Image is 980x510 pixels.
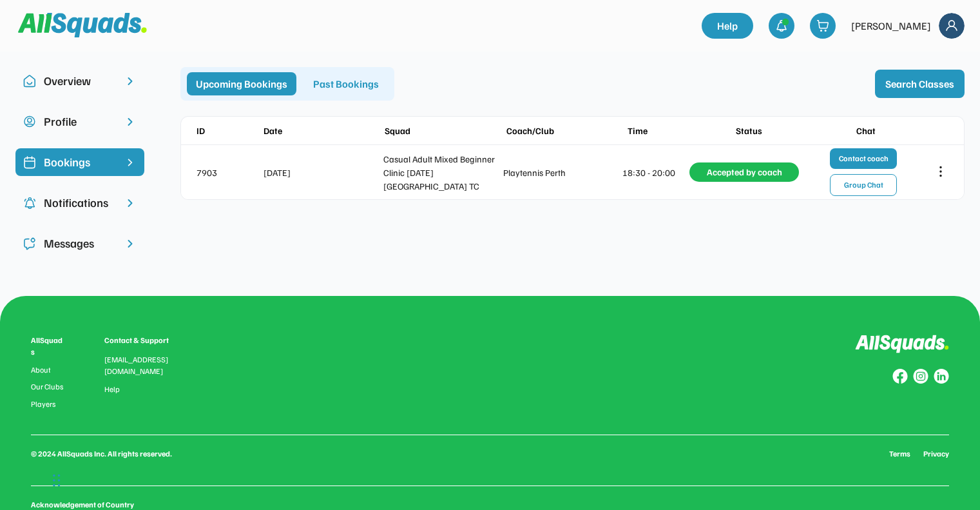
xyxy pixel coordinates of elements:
[913,369,928,384] img: Group%20copy%207.svg
[830,174,897,196] button: Group Chat
[104,354,184,377] div: [EMAIL_ADDRESS][DOMAIN_NAME]
[44,113,116,130] div: Profile
[875,70,965,98] button: Search Classes
[934,369,949,384] img: Group%20copy%206.svg
[124,75,137,88] img: chevron-right.svg
[44,72,116,90] div: Overview
[187,72,296,95] div: Upcoming Bookings
[807,124,925,137] div: Chat
[31,382,66,391] a: Our Clubs
[689,162,799,182] div: Accepted by coach
[264,124,382,137] div: Date
[23,75,36,88] img: Icon%20copy%2010.svg
[124,237,137,250] img: chevron-right.svg
[18,13,147,37] img: Squad%20Logo.svg
[702,13,753,39] a: Help
[855,335,949,353] img: Logo%20inverted.svg
[124,156,137,169] img: chevron-right%20copy%203.svg
[830,148,897,169] button: Contact coach
[23,115,36,128] img: user-circle.svg
[104,335,184,346] div: Contact & Support
[695,124,804,137] div: Status
[197,124,261,137] div: ID
[44,153,116,171] div: Bookings
[923,448,949,460] a: Privacy
[124,115,137,128] img: chevron-right.svg
[506,124,625,137] div: Coach/Club
[31,448,172,460] div: © 2024 AllSquads Inc. All rights reserved.
[622,166,687,179] div: 18:30 - 20:00
[892,369,908,384] img: Group%20copy%208.svg
[304,72,388,95] div: Past Bookings
[31,366,66,375] a: About
[31,335,66,358] div: AllSquads
[23,197,36,210] img: Icon%20copy%204.svg
[628,124,692,137] div: Time
[889,448,910,460] a: Terms
[124,197,137,210] img: chevron-right.svg
[939,13,965,39] img: Frame%2018.svg
[197,166,261,179] div: 7903
[503,166,620,179] div: Playtennis Perth
[44,235,116,252] div: Messages
[775,19,788,32] img: bell-03%20%281%29.svg
[44,194,116,211] div: Notifications
[816,19,829,32] img: shopping-cart-01%20%281%29.svg
[23,156,36,169] img: Icon%20%2819%29.svg
[851,18,931,34] div: [PERSON_NAME]
[383,152,501,193] div: Casual Adult Mixed Beginner Clinic [DATE] [GEOGRAPHIC_DATA] TC
[31,400,66,409] a: Players
[23,237,36,250] img: Icon%20copy%205.svg
[104,385,120,394] a: Help
[385,124,503,137] div: Squad
[264,166,381,179] div: [DATE]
